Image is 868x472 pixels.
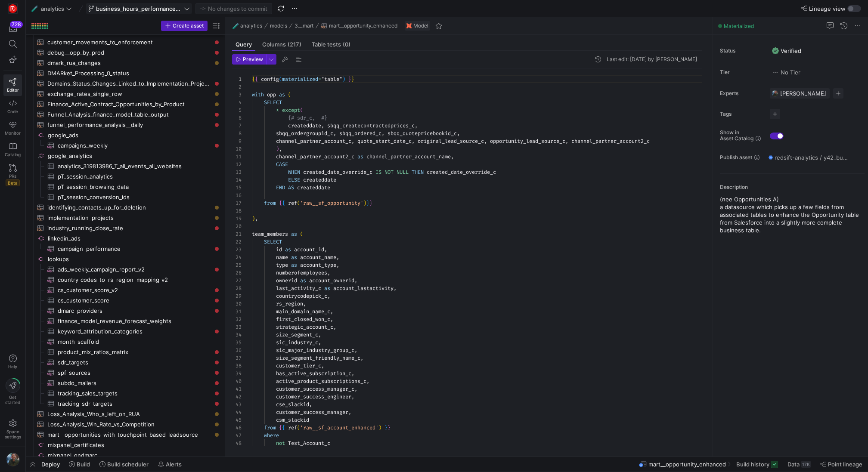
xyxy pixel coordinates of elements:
[282,76,318,83] span: materialized
[297,184,330,191] span: createddate
[9,4,17,13] img: https://storage.googleapis.com/y42-prod-data-exchange/images/C0c2ZRu8XU2mQEXUlKrTCN4i0dD3czfOt8UZ...
[252,231,288,238] span: team_members
[351,393,354,400] span: ,
[232,199,242,207] div: 17
[330,316,333,323] span: ,
[3,375,22,408] button: Getstarted
[276,416,309,423] span: csm_slackid
[5,130,21,136] span: Monitor
[387,424,391,431] span: }
[232,246,242,253] div: 23
[318,331,321,338] span: ,
[232,83,242,91] div: 2
[329,23,397,29] span: mart__opportunity_enhanced
[232,238,242,246] div: 22
[276,355,360,361] span: size_segment_friendly_name_c
[279,200,282,207] span: {
[232,215,242,222] div: 19
[232,393,242,401] div: 42
[816,457,866,472] button: Point lineage
[288,424,297,431] span: ref
[276,145,279,152] span: )
[300,200,363,207] span: 'raw__sf_opportunity'
[336,254,339,261] span: ,
[787,461,800,468] span: Data
[276,324,333,330] span: strategic_account_c
[252,76,255,83] span: {
[772,69,779,76] img: No tier
[291,231,297,238] span: as
[288,184,294,191] span: AS
[232,277,242,284] div: 27
[369,200,372,207] span: }
[282,200,285,207] span: {
[309,277,354,284] span: account_ownerid
[282,107,300,114] span: except
[336,262,339,268] span: ,
[333,285,394,292] span: account_lastactivity
[232,54,266,65] button: Preview
[230,21,264,31] button: 🧪analytics
[267,91,276,98] span: opp
[809,5,846,12] span: Lineage view
[3,1,22,16] a: https://storage.googleapis.com/y42-prod-data-exchange/images/C0c2ZRu8XU2mQEXUlKrTCN4i0dD3czfOt8UZ...
[279,424,282,431] span: {
[243,56,263,62] span: Preview
[232,308,242,315] div: 31
[240,23,262,29] span: analytics
[276,409,348,416] span: customer_success_manager
[276,386,354,392] span: customer_success_manager_c
[232,362,242,370] div: 38
[65,457,94,472] button: Build
[300,277,306,284] span: as
[232,222,242,230] div: 20
[276,378,366,385] span: active_product_subscriptions_c
[770,45,803,56] button: VerifiedVerified
[232,416,242,424] div: 45
[232,153,242,160] div: 11
[232,315,242,323] div: 32
[276,362,321,369] span: customer_tier_c
[327,269,330,276] span: ,
[236,42,252,47] span: Query
[262,42,301,47] span: Columns
[232,339,242,346] div: 35
[232,207,242,215] div: 18
[294,246,324,253] span: account_id
[232,160,242,168] div: 12
[366,378,369,385] span: ,
[357,138,412,145] span: quote_start_date_c
[3,74,22,96] a: Editor
[297,200,300,207] span: (
[276,246,282,253] span: id
[291,254,297,261] span: as
[297,424,300,431] span: (
[354,347,357,354] span: ,
[96,457,152,472] button: Build scheduler
[5,395,20,405] span: Get started
[348,76,351,83] span: }
[232,122,242,130] div: 7
[107,461,149,468] span: Build scheduler
[732,457,782,472] button: Build history
[232,439,242,447] div: 48
[300,254,336,261] span: account_name
[648,461,726,468] span: mart__opportunity_enhanced
[276,308,330,315] span: main_domain_name_c
[77,461,90,468] span: Build
[232,269,242,277] div: 26
[3,96,22,117] a: Code
[318,76,321,83] span: =
[276,440,285,447] span: not
[3,416,22,443] a: Spacesettings
[279,91,285,98] span: as
[354,386,357,392] span: ,
[232,114,242,122] div: 6
[232,370,242,377] div: 39
[303,176,336,183] span: createddate
[327,122,415,129] span: sbqq_createcontractedprices_c
[339,130,381,137] span: sbqq_ordered_c
[3,351,22,373] button: Help
[276,300,303,307] span: rs_region
[394,285,397,292] span: ,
